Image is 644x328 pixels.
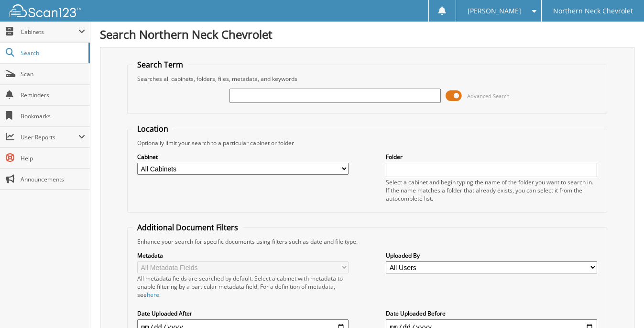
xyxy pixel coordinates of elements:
div: Optionally limit your search to a particular cabinet or folder [132,139,602,147]
a: here [147,291,159,299]
label: Date Uploaded Before [386,309,597,317]
div: Enhance your search for specific documents using filters such as date and file type. [132,238,602,246]
label: Uploaded By [386,251,597,260]
span: Bookmarks [21,112,85,120]
span: Northern Neck Chevrolet [553,8,633,14]
span: Cabinets [21,28,78,36]
span: Announcements [21,175,85,183]
label: Folder [386,153,597,161]
span: Scan [21,70,85,78]
span: Search [21,49,84,57]
label: Cabinet [137,153,349,161]
div: Select a cabinet and begin typing the name of the folder you want to search in. If the name match... [386,178,597,203]
h1: Search Northern Neck Chevrolet [100,26,634,42]
div: All metadata fields are searched by default. Select a cabinet with metadata to enable filtering b... [137,274,349,299]
iframe: Chat Widget [596,282,644,328]
span: [PERSON_NAME] [468,8,521,14]
img: scan123-logo-white.svg [10,4,81,17]
span: Advanced Search [467,92,510,100]
label: Metadata [137,251,349,260]
legend: Location [132,124,173,134]
legend: Search Term [132,59,188,70]
div: Searches all cabinets, folders, files, metadata, and keywords [132,75,602,83]
span: Help [21,154,85,162]
span: User Reports [21,133,78,141]
label: Date Uploaded After [137,309,349,317]
legend: Additional Document Filters [132,222,243,233]
span: Reminders [21,91,85,99]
